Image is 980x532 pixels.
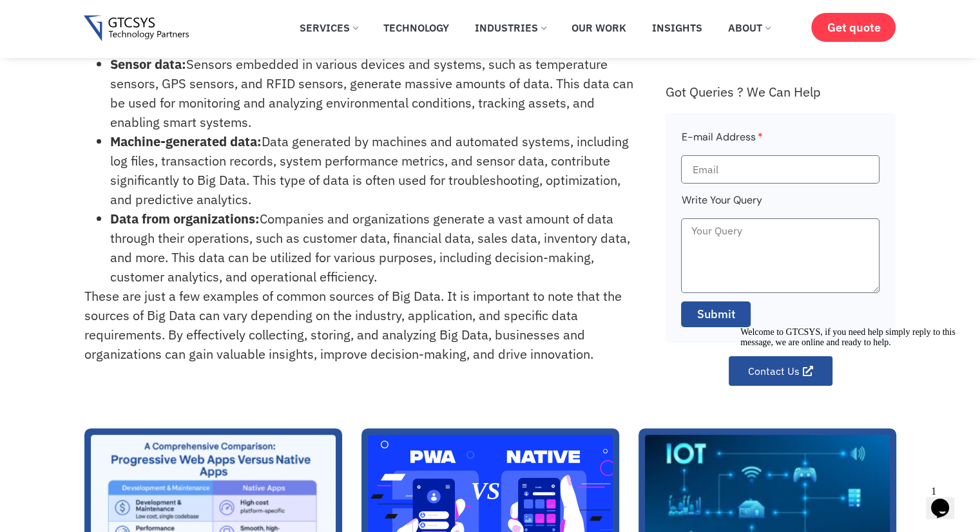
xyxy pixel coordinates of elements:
strong: Data from organizations: [110,210,260,227]
a: Industries [465,14,555,42]
strong: Sensor data: [110,55,186,73]
input: Email [681,155,879,184]
span: Submit [697,306,735,323]
a: Our Work [562,14,636,42]
span: Welcome to GTCSYS, if you need help simply reply to this message, we are online and ready to help. [5,5,220,25]
p: These are just a few examples of common sources of Big Data. It is important to note that the sou... [84,287,637,364]
iframe: chat widget [735,322,967,474]
div: Got Queries ? We Can Help [665,84,896,100]
li: Data generated by machines and automated systems, including log files, transaction records, syste... [110,132,637,209]
strong: Machine-generated data: [110,133,262,150]
a: Get quote [811,13,896,42]
li: Companies and organizations generate a vast amount of data through their operations, such as cust... [110,209,637,287]
label: E-mail Address [681,129,762,155]
button: Submit [681,301,751,327]
a: Insights [642,14,712,42]
a: Services [290,14,367,42]
span: Get quote [827,21,880,34]
li: Sensors embedded in various devices and systems, such as temperature sensors, GPS sensors, and RF... [110,55,637,132]
label: Write Your Query [681,192,762,218]
a: About [718,14,780,42]
img: Gtcsys logo [84,15,189,42]
a: Technology [374,14,459,42]
form: Faq Form [681,129,879,336]
div: Welcome to GTCSYS, if you need help simply reply to this message, we are online and ready to help. [5,5,237,26]
iframe: chat widget [926,480,967,519]
a: Contact Us [729,356,832,386]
